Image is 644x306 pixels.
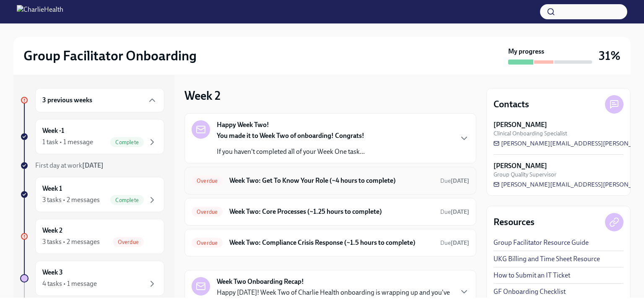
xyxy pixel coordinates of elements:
a: OverdueWeek Two: Compliance Crisis Response (~1.5 hours to complete)Due[DATE] [192,236,469,249]
strong: Week Two Onboarding Recap! [217,277,304,286]
strong: Happy Week Two! [217,120,269,130]
span: Due [440,177,469,184]
h6: Week 2 [42,226,62,235]
a: First day at work[DATE] [20,161,164,170]
h6: Week 1 [42,184,62,193]
a: Week 23 tasks • 2 messagesOverdue [20,219,164,254]
h6: 3 previous weeks [42,96,92,105]
strong: [DATE] [451,208,469,215]
h3: 31% [599,48,621,63]
span: Overdue [192,178,223,184]
span: Overdue [113,239,144,245]
h6: Week Two: Get To Know Your Role (~4 hours to complete) [229,176,434,185]
a: Group Facilitator Resource Guide [493,238,589,247]
h6: Week Two: Compliance Crisis Response (~1.5 hours to complete) [229,238,434,247]
a: Week 34 tasks • 1 message [20,261,164,296]
strong: [DATE] [82,161,104,169]
h2: Group Facilitator Onboarding [23,47,197,64]
div: 3 previous weeks [35,88,164,112]
span: Group Quality Supervisor [493,171,556,179]
a: UKG Billing and Time Sheet Resource [493,254,600,264]
h6: Week Two: Core Processes (~1.25 hours to complete) [229,207,434,216]
img: CharlieHealth [17,5,63,18]
span: First day at work [35,161,104,169]
a: Week 13 tasks • 2 messagesComplete [20,177,164,212]
span: Overdue [192,240,223,246]
span: September 16th, 2025 10:00 [440,208,469,216]
div: 3 tasks • 2 messages [42,237,100,246]
h4: Contacts [493,98,529,111]
a: GF Onboarding Checklist [493,287,566,296]
span: Clinical Onboarding Specialist [493,130,567,137]
span: Complete [110,139,144,145]
a: How to Submit an IT Ticket [493,271,570,280]
div: 3 tasks • 2 messages [42,195,100,205]
span: Overdue [192,209,223,215]
h6: Week 3 [42,268,63,277]
h3: Week 2 [184,88,221,103]
p: If you haven't completed all of your Week One task... [217,147,365,156]
h6: Week -1 [42,126,64,135]
strong: [DATE] [451,239,469,246]
a: OverdueWeek Two: Core Processes (~1.25 hours to complete)Due[DATE] [192,205,469,218]
a: OverdueWeek Two: Get To Know Your Role (~4 hours to complete)Due[DATE] [192,174,469,187]
h4: Resources [493,216,535,228]
span: Complete [110,197,144,203]
span: Due [440,239,469,246]
span: September 16th, 2025 10:00 [440,239,469,247]
span: Due [440,208,469,215]
div: 4 tasks • 1 message [42,279,97,288]
strong: You made it to Week Two of onboarding! Congrats! [217,132,364,140]
strong: [PERSON_NAME] [493,120,547,130]
strong: My progress [508,47,544,56]
div: 1 task • 1 message [42,137,93,147]
strong: [PERSON_NAME] [493,161,547,171]
strong: [DATE] [451,177,469,184]
span: September 16th, 2025 10:00 [440,177,469,185]
a: Week -11 task • 1 messageComplete [20,119,164,154]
